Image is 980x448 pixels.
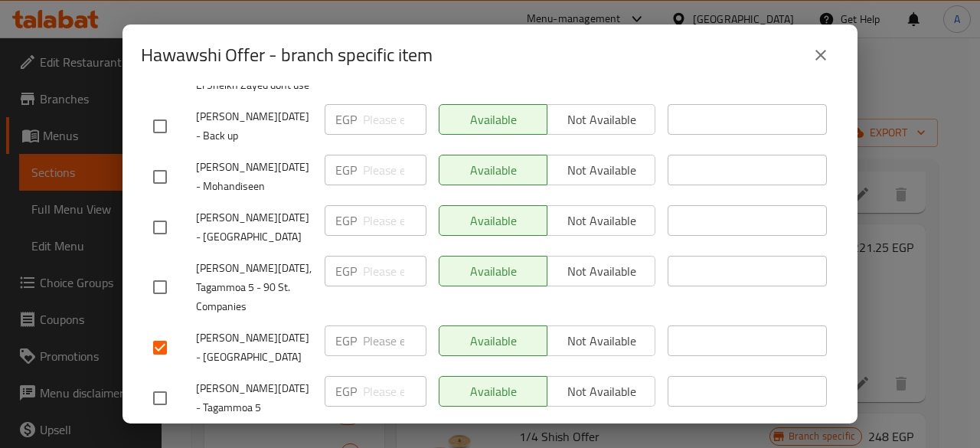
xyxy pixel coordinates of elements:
[802,37,839,74] button: close
[196,208,312,247] span: [PERSON_NAME][DATE] - [GEOGRAPHIC_DATA]
[196,158,312,196] span: [PERSON_NAME][DATE] - Mohandiseen
[363,376,426,407] input: Please enter price
[196,259,312,316] span: [PERSON_NAME][DATE], Tagammoa 5 - 90 St. Companies
[141,43,433,67] h2: Hawawshi Offer - branch specific item
[363,205,426,236] input: Please enter price
[335,110,357,129] p: EGP
[446,330,541,352] span: Available
[335,332,357,350] p: EGP
[335,211,357,230] p: EGP
[547,325,655,356] button: Not available
[363,155,426,185] input: Please enter price
[363,256,426,286] input: Please enter price
[335,382,357,401] p: EGP
[196,329,312,367] span: [PERSON_NAME][DATE] - [GEOGRAPHIC_DATA]
[554,330,649,352] span: Not available
[196,57,312,95] span: [PERSON_NAME][DATE], El Sheikh Zayed dont use
[196,379,312,417] span: [PERSON_NAME][DATE] - Tagammoa 5
[439,325,547,356] button: Available
[335,161,357,179] p: EGP
[335,262,357,280] p: EGP
[196,107,312,146] span: [PERSON_NAME][DATE] - Back up
[363,104,426,135] input: Please enter price
[363,325,426,356] input: Please enter price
